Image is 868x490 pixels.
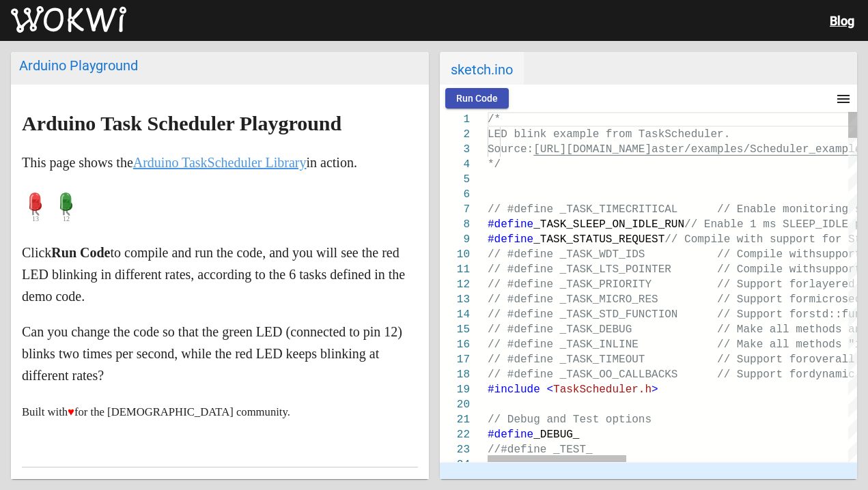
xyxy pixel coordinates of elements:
img: Wokwi [11,6,126,33]
span: // #define _TASK_PRIORITY // Support for [488,278,809,291]
span: #define [488,233,533,246]
div: 8 [440,217,470,232]
div: 2 [440,127,470,142]
span: ♥ [68,405,74,418]
div: 19 [440,382,470,397]
span: #define [488,429,533,441]
div: 10 [440,247,470,262]
span: sketch.ino [440,52,524,85]
span: > [652,384,658,396]
span: // Debug and Test options [488,414,652,426]
div: 1 [440,112,470,127]
a: Blog [830,14,854,28]
button: Run Code [445,88,509,109]
span: _TASK_STATUS_REQUEST [533,233,664,246]
span: // #define _TASK_INLINE // Make all met [488,338,815,351]
span: < [546,384,553,396]
div: 9 [440,232,470,247]
div: 4 [440,157,470,172]
div: Arduino Playground [19,57,421,74]
span: Run Code [456,93,498,104]
div: 15 [440,322,470,337]
div: 16 [440,337,470,352]
span: // #define _TASK_LTS_POINTER // Compile with [488,263,815,276]
a: Arduino TaskScheduler Library [133,155,307,170]
div: 12 [440,277,470,292]
div: 24 [440,457,470,472]
div: 23 [440,442,470,457]
span: [URL][DOMAIN_NAME] [533,143,652,156]
span: // #define _TASK_OO_CALLBACKS // Support for [488,369,809,381]
span: // #define _TASK_WDT_IDS // Compile with [488,248,815,261]
div: 20 [440,397,470,412]
span: // #define _TASK_TIMEOUT // Support for [488,354,809,366]
div: 5 [440,172,470,187]
div: 11 [440,262,470,277]
p: This page shows the in action. [22,152,418,173]
h2: Arduino Task Scheduler Playground [22,113,418,134]
span: // #define _TASK_STD_FUNCTION // Support for [488,308,809,321]
span: // #define _TASK_MICRO_RES // Support for [488,293,809,306]
div: 6 [440,187,470,202]
small: Built with for the [DEMOGRAPHIC_DATA] community. [22,405,290,418]
p: Can you change the code so that the green LED (connected to pin 12) blinks two times per second, ... [22,321,418,386]
span: Source: [488,143,533,156]
div: 3 [440,142,470,157]
span: #include [488,384,540,396]
div: 18 [440,367,470,382]
strong: Run Code [51,245,110,260]
span: #define [488,218,533,231]
div: 13 [440,292,470,307]
mat-icon: menu [835,91,852,107]
div: 22 [440,427,470,442]
span: //#define _TEST_ [488,444,593,456]
span: TaskScheduler.h [553,384,652,396]
div: 17 [440,352,470,367]
span: _TASK_SLEEP_ON_IDLE_RUN [533,218,684,231]
span: LED blink example from TaskScheduler. [488,128,730,141]
span: // #define _TASK_TIMECRITICAL // Enable monit [488,203,815,216]
p: Click to compile and run the code, and you will see the red LED blinking in different rates, acco... [22,242,418,307]
textarea: Editor content;Press Alt+F1 for Accessibility Options. [488,112,488,113]
span: _DEBUG_ [533,429,579,441]
span: // #define _TASK_DEBUG // Make all met [488,323,815,336]
div: 21 [440,412,470,427]
div: 14 [440,307,470,322]
div: 7 [440,202,470,217]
